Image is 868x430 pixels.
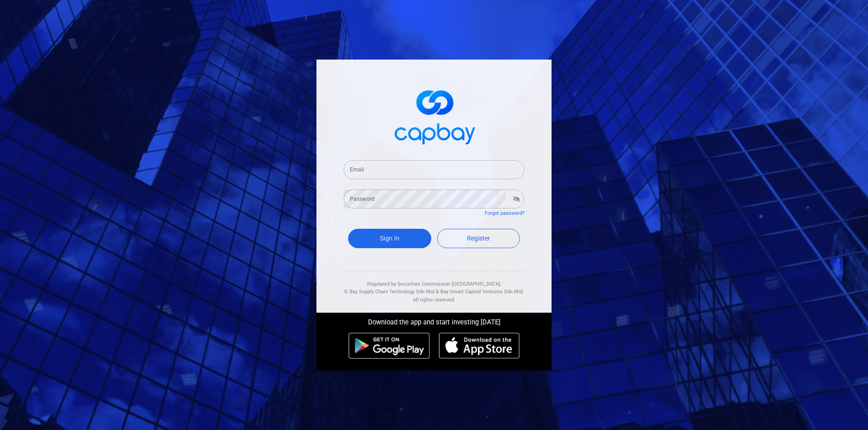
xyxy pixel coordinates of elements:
[467,235,490,242] span: Register
[389,82,479,149] img: logo
[349,333,430,359] img: android
[348,229,431,248] button: Sign In
[485,210,524,216] a: Forgot password?
[439,333,519,359] img: ios
[310,313,558,328] div: Download the app and start investing [DATE]
[437,229,520,248] a: Register
[440,289,524,295] span: Bay Smart Capital Ventures Sdn Bhd.
[344,289,434,295] span: © Bay Supply Chain Technology Sdn Bhd
[344,271,524,304] div: Regulated by Securities Commission [GEOGRAPHIC_DATA]. & All rights reserved.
